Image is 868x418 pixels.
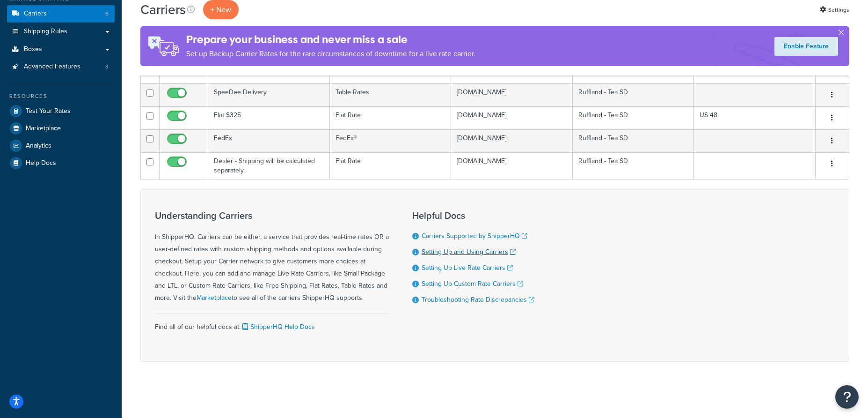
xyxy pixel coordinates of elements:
a: Settings [820,3,849,16]
span: 3 [105,63,109,71]
button: Open Resource Center [835,385,859,409]
a: Advanced Features 3 [7,58,115,75]
a: Setting Up Live Rate Carriers [422,263,513,273]
td: FedEx® [330,129,452,152]
td: US 48 [694,106,816,129]
td: [DOMAIN_NAME] [451,83,573,106]
h3: Understanding Carriers [155,210,389,221]
td: [DOMAIN_NAME] [451,129,573,152]
span: Marketplace [26,125,61,133]
span: Test Your Rates [26,107,71,115]
td: Flat $325 [208,106,330,129]
span: Help Docs [26,159,56,167]
div: In ShipperHQ, Carriers can be either, a service that provides real-time rates OR a user-defined r... [155,210,389,304]
td: Dealer - Shipping will be calculated separately. [208,152,330,179]
a: Setting Up and Using Carriers [422,247,516,257]
span: 6 [105,10,109,18]
td: Ruffland - Tea SD [573,129,694,152]
a: Test Your Rates [7,103,115,119]
a: Marketplace [7,120,115,137]
div: Resources [7,92,115,100]
a: Setting Up Custom Rate Carriers [422,279,523,289]
h4: Prepare your business and never miss a sale [186,32,475,47]
a: Carriers Supported by ShipperHQ [422,231,527,241]
a: Shipping Rules [7,23,115,40]
td: Ruffland - Tea SD [573,152,694,179]
h3: Helpful Docs [412,210,534,221]
p: Set up Backup Carrier Rates for the rare circumstances of downtime for a live rate carrier. [186,47,475,60]
a: Marketplace [197,293,232,303]
td: Table Rates [330,83,452,106]
h1: Carriers [140,0,186,19]
span: Boxes [24,45,42,53]
img: ad-rules-rateshop-fe6ec290ccb7230408bd80ed9643f0289d75e0ffd9eb532fc0e269fcd187b520.png [140,26,186,66]
a: Enable Feature [774,37,838,56]
td: Ruffland - Tea SD [573,106,694,129]
a: Help Docs [7,155,115,172]
td: [DOMAIN_NAME] [451,152,573,179]
td: Flat Rate [330,106,452,129]
td: [DOMAIN_NAME] [451,106,573,129]
a: ShipperHQ Help Docs [241,322,315,332]
span: Advanced Features [24,63,80,71]
a: Analytics [7,137,115,154]
li: Advanced Features [7,58,115,75]
td: SpeeDee Delivery [208,83,330,106]
td: FedEx [208,129,330,152]
span: Analytics [26,142,51,150]
li: Carriers [7,5,115,22]
div: Find all of our helpful docs at: [155,313,389,333]
span: Carriers [24,10,47,18]
span: Shipping Rules [24,28,67,36]
td: Ruffland - Tea SD [573,83,694,106]
td: Flat Rate [330,152,452,179]
a: Carriers 6 [7,5,115,22]
a: Troubleshooting Rate Discrepancies [422,295,534,305]
a: Boxes [7,41,115,58]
